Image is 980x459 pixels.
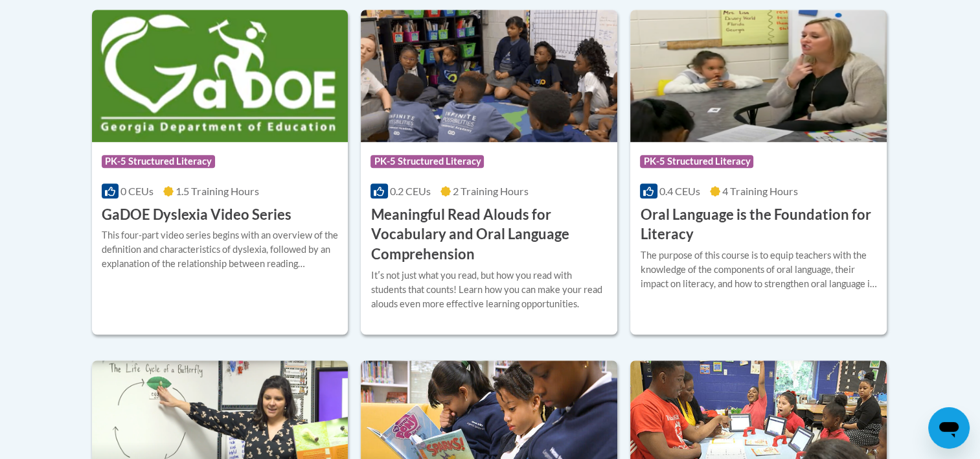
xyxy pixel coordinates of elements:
div: This four-part video series begins with an overview of the definition and characteristics of dysl... [102,228,339,271]
div: The purpose of this course is to equip teachers with the knowledge of the components of oral lang... [640,248,877,291]
h3: GaDOE Dyslexia Video Series [102,205,291,225]
span: 0.2 CEUs [390,185,431,197]
a: Course LogoPK-5 Structured Literacy0.4 CEUs4 Training Hours Oral Language is the Foundation for L... [630,10,887,335]
div: Itʹs not just what you read, but how you read with students that counts! Learn how you can make y... [370,268,608,311]
img: Course Logo [361,10,617,142]
span: 0.4 CEUs [659,185,700,197]
span: PK-5 Structured Literacy [102,155,215,168]
img: Course Logo [92,10,348,142]
span: 0 CEUs [120,185,154,197]
span: 1.5 Training Hours [176,185,259,197]
img: Course Logo [630,10,887,142]
span: 2 Training Hours [453,185,529,197]
span: PK-5 Structured Literacy [370,155,484,168]
h3: Meaningful Read Alouds for Vocabulary and Oral Language Comprehension [370,205,608,265]
span: PK-5 Structured Literacy [640,155,753,168]
iframe: Button to launch messaging window [928,407,970,449]
span: 4 Training Hours [722,185,798,197]
h3: Oral Language is the Foundation for Literacy [640,205,877,245]
a: Course LogoPK-5 Structured Literacy0.2 CEUs2 Training Hours Meaningful Read Alouds for Vocabulary... [361,10,617,335]
a: Course LogoPK-5 Structured Literacy0 CEUs1.5 Training Hours GaDOE Dyslexia Video SeriesThis four-... [92,10,348,335]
